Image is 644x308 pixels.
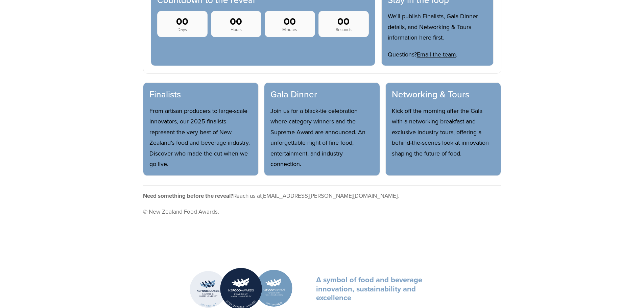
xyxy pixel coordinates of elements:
[388,49,487,60] p: Questions? .
[215,16,258,27] strong: 00
[392,105,495,159] p: Kick off the morning after the Gala with a networking breakfast and exclusive industry tours, off...
[392,89,495,100] h3: Networking & Tours
[388,11,487,43] p: We’ll publish Finalists, Gala Dinner details, and Networking & Tours information here first.
[143,192,233,200] strong: Need something before the reveal?
[417,50,456,58] a: Email the team
[268,16,311,27] strong: 00
[161,27,204,32] span: Days
[215,27,258,32] span: Hours
[316,274,424,303] strong: A symbol of food and beverage innovation, sustainability and excellence
[143,191,501,201] p: Reach us at .
[322,16,365,27] strong: 00
[270,105,374,169] p: Join us for a black-tie celebration where category winners and the Supreme Award are announced. A...
[322,27,365,32] span: Seconds
[161,16,204,27] strong: 00
[268,27,311,32] span: Minutes
[149,105,253,169] p: From artisan producers to large-scale innovators, our 2025 finalists represent the very best of N...
[262,192,398,200] a: [EMAIL_ADDRESS][PERSON_NAME][DOMAIN_NAME]
[143,82,501,176] section: What’s coming
[270,89,374,100] h3: Gala Dinner
[149,89,253,100] h3: Finalists
[143,207,501,217] p: © New Zealand Food Awards.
